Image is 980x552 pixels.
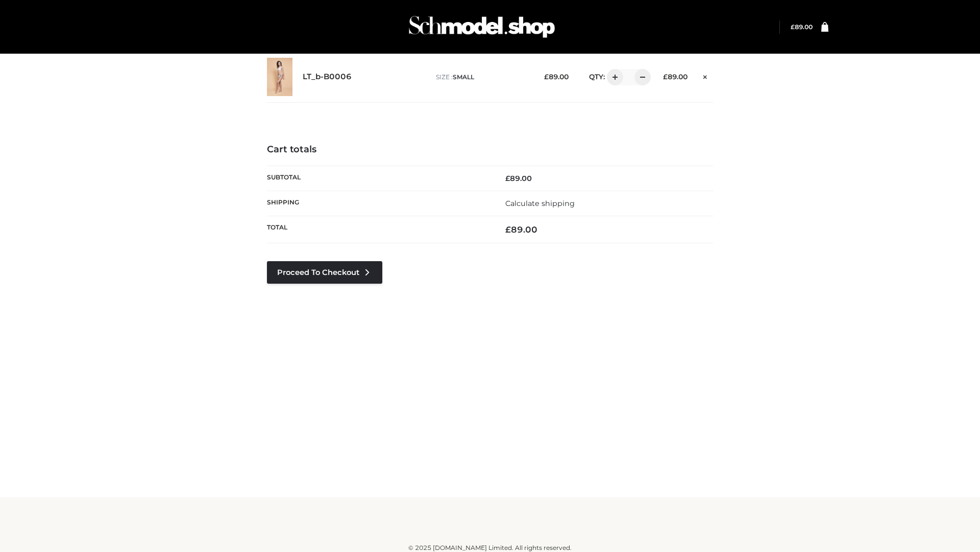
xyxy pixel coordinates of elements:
a: £89.00 [791,23,813,31]
span: £ [544,73,549,81]
a: Proceed to Checkout [267,261,382,284]
bdi: 89.00 [544,73,569,81]
a: LT_b-B0006 [303,72,352,82]
bdi: 89.00 [505,224,537,235]
span: £ [505,174,510,183]
span: £ [663,73,668,81]
bdi: 89.00 [505,174,532,183]
bdi: 89.00 [791,23,813,31]
div: QTY: [579,69,647,85]
span: £ [505,224,511,235]
th: Subtotal [267,166,490,191]
th: Shipping [267,191,490,216]
img: Schmodel Admin 964 [405,7,558,47]
bdi: 89.00 [663,73,688,81]
p: size : [436,73,528,82]
span: £ [791,23,795,31]
th: Total [267,216,490,243]
h4: Cart totals [267,144,713,155]
span: SMALL [453,73,474,81]
a: Calculate shipping [505,199,575,208]
a: Remove this item [698,69,713,82]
